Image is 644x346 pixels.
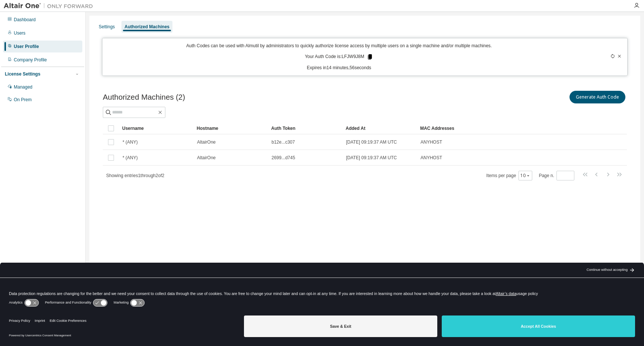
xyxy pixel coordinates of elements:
[346,155,397,161] span: [DATE] 09:19:37 AM UTC
[106,173,164,178] span: Showing entries 1 through 2 of 2
[14,57,47,63] div: Company Profile
[421,139,442,145] span: ANYHOST
[107,43,571,49] p: Auth Codes can be used with Almutil by administrators to quickly authorize license access by mult...
[14,84,32,90] div: Managed
[271,122,340,134] div: Auth Token
[539,171,574,180] span: Page n.
[197,139,216,145] span: AltairOne
[520,173,530,179] button: 10
[197,155,216,161] span: AltairOne
[4,2,97,10] img: Altair One
[570,91,625,103] button: Generate Auth Code
[14,97,32,103] div: On Prem
[122,122,191,134] div: Username
[14,30,25,36] div: Users
[5,71,40,77] div: License Settings
[305,54,373,60] p: Your Auth Code is: LFJW9J8M
[420,122,549,134] div: MAC Addresses
[99,24,115,30] div: Settings
[103,93,185,102] span: Authorized Machines (2)
[123,139,138,145] span: * (ANY)
[272,155,295,161] span: 2699...d745
[421,155,442,161] span: ANYHOST
[197,122,265,134] div: Hostname
[272,139,295,145] span: b12e...c307
[123,155,138,161] span: * (ANY)
[486,171,532,180] span: Items per page
[346,139,397,145] span: [DATE] 09:19:37 AM UTC
[107,65,571,71] p: Expires in 14 minutes, 56 seconds
[14,44,39,49] div: User Profile
[346,122,414,134] div: Added At
[124,24,169,30] div: Authorized Machines
[14,17,36,23] div: Dashboard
